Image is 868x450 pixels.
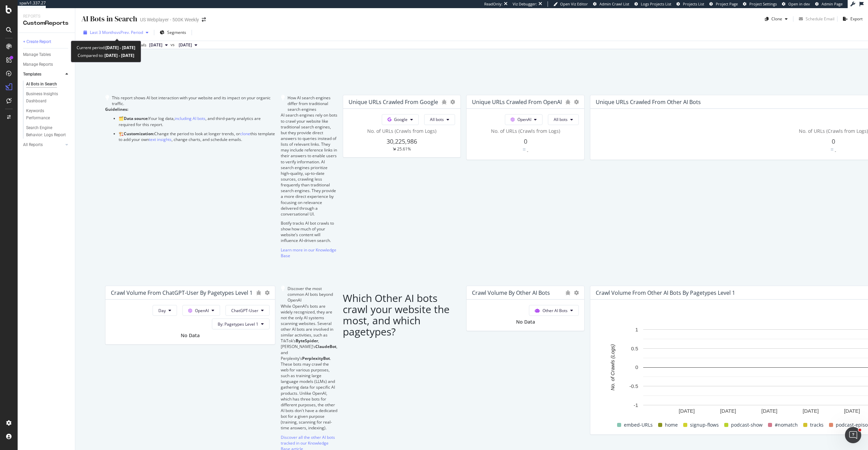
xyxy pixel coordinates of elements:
[832,137,835,145] span: 0
[343,95,461,280] div: Unique URLs Crawled from GoogleGoogleAll botsNo. of URLs (Crawls from Logs)30,225,98625.61%
[731,421,763,429] span: podcast-show
[78,52,134,59] div: Compared to:
[112,95,275,106] div: This report shows AI bot interaction with your website and its impact on your organic traffic.
[140,16,199,23] div: US Webplayer - 500K Weekly
[23,141,63,148] a: All Reports
[845,427,861,443] iframe: Intercom live chat
[158,308,166,313] span: Day
[111,289,253,296] div: Crawl Volume from ChatGPT-User by Pagetypes Level 1
[81,14,137,24] div: AI Bots in Search
[23,141,43,148] div: All Reports
[103,53,134,58] b: [DATE] - [DATE]
[762,408,777,414] text: [DATE]
[850,16,863,22] div: Export
[23,51,51,58] div: Manage Tables
[23,71,41,78] div: Templates
[179,42,192,48] span: 2025 May. 31st
[26,124,70,139] a: Search Engine Behavior: Logs Report
[288,95,337,112] div: How AI search engines differ from traditional search engines
[491,128,560,134] span: No. of URLs (Crawls from Logs)
[466,95,585,280] div: Unique URLs Crawled from OpenAIOpenAIAll botsNo. of URLs (Crawls from Logs)0Equal-
[26,81,57,88] div: AI Bots in Search
[116,29,143,35] span: vs Prev. Period
[599,1,629,6] span: Admin Crawl List
[771,16,782,22] div: Clone
[153,305,177,316] button: Day
[212,319,270,329] button: By: Pagetypes Level 1
[472,99,562,105] div: Unique URLs Crawled from OpenAI
[23,38,70,45] a: + Create Report
[624,421,653,429] span: embed-URLs
[146,41,171,49] button: [DATE]
[554,117,568,122] span: All bots
[23,61,53,68] div: Manage Reports
[799,128,868,134] span: No. of URLs (Crawls from Logs)
[635,327,638,332] text: 1
[610,344,615,391] text: No. of Crawls (Logs)
[815,1,843,7] a: Admin Page
[343,292,461,337] h2: Which Other AI bots crawl your website the most, and which pagetypes?
[524,137,527,145] span: 0
[593,1,629,7] a: Admin Crawl List
[709,1,738,7] a: Project Page
[231,308,258,313] span: ChatGPT-User
[288,286,337,303] div: Discover the most common AI bots beyond OpenAI
[119,116,275,127] p: 🗂️ Your log data, , and third-party analytics are required for this report.
[441,100,447,104] div: bug
[182,305,220,316] button: OpenAI
[157,27,189,38] button: Segments
[565,100,571,104] div: bug
[542,308,568,313] span: Other AI Bots
[218,321,258,327] span: By: Pagetypes Level 1
[387,137,417,145] span: 30,225,986
[822,1,843,6] span: Admin Page
[23,51,70,58] a: Manage Tables
[81,27,151,38] button: Last 3 MonthsvsPrev. Period
[167,29,186,35] span: Segments
[516,319,535,325] div: No Data
[90,29,116,35] span: Last 3 Months
[281,247,336,259] a: Learn more in our Knowledge Base
[176,41,200,49] button: [DATE]
[806,16,834,22] div: Schedule Email
[256,290,261,295] div: bug
[831,148,833,150] img: Equal
[26,124,66,139] div: Search Engine Behavior: Logs Report
[788,1,810,6] span: Open in dev
[517,117,531,122] span: OpenAI
[302,355,330,361] strong: PerplexityBot
[23,14,70,19] div: Reports
[26,90,65,105] div: Business Insights Dashboard
[281,112,337,217] p: AI search engines rely on bots to crawl your website like traditional search engines, but they pr...
[315,344,336,349] strong: ClaudeBot
[23,38,51,45] div: + Create Report
[676,1,704,7] a: Projects List
[149,42,162,48] span: 2025 Sep. 6th
[505,114,542,125] button: OpenAI
[782,1,810,7] a: Open in dev
[149,137,172,142] a: text insights
[835,148,836,154] div: -
[560,1,588,6] span: Open Viz Editor
[527,148,528,154] div: -
[683,1,704,6] span: Projects List
[775,421,798,429] span: #nomatch
[641,1,671,6] span: Logs Projects List
[26,107,70,122] a: Keywords Performance
[394,117,408,122] span: Google
[397,146,411,152] div: 25.61%
[523,148,526,150] img: Equal
[105,106,128,112] strong: Guidelines:
[629,383,638,389] text: -0.5
[484,1,502,7] div: ReadOnly:
[281,220,337,244] p: Botify tracks AI bot crawls to show how much of your website’s content will influence AI-driven s...
[803,408,818,414] text: [DATE]
[105,45,135,50] b: [DATE] - [DATE]
[596,289,735,296] div: Crawl Volume from Other AI Bots by Pagetypes Level 1
[548,114,579,125] button: All bots
[796,14,834,24] button: Schedule Email
[635,364,638,370] text: 0
[634,402,638,408] text: -1
[240,131,250,137] a: clone
[631,346,638,351] text: 0.5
